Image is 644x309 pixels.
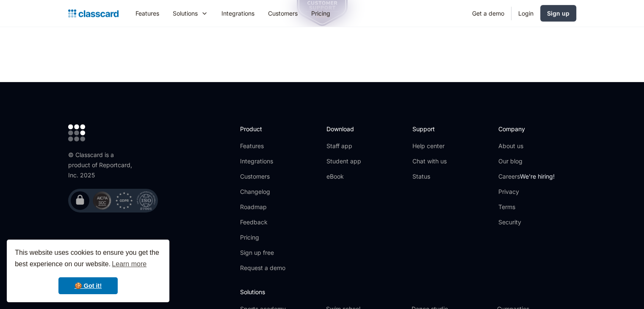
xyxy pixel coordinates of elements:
[412,157,447,166] a: Chat with us
[540,5,576,22] a: Sign up
[326,157,361,166] a: Student app
[261,4,304,23] a: Customers
[129,4,166,23] a: Features
[68,8,119,19] a: home
[412,142,447,150] a: Help center
[240,287,576,296] h2: Solutions
[498,218,555,226] a: Security
[498,172,555,181] a: CareersWe're hiring!
[498,142,555,150] a: About us
[240,188,285,196] a: Changelog
[173,9,198,18] div: Solutions
[240,218,285,226] a: Feedback
[240,124,285,133] h2: Product
[240,142,285,150] a: Features
[498,203,555,211] a: Terms
[326,172,361,181] a: eBook
[304,4,337,23] a: Pricing
[412,172,447,181] a: Status
[240,203,285,211] a: Roadmap
[498,124,555,133] h2: Company
[240,233,285,242] a: Pricing
[520,173,555,180] span: We're hiring!
[326,124,361,133] h2: Download
[547,9,569,18] div: Sign up
[240,172,285,181] a: Customers
[498,157,555,166] a: Our blog
[240,248,285,257] a: Sign up free
[58,277,118,294] a: dismiss cookie message
[498,188,555,196] a: Privacy
[326,142,361,150] a: Staff app
[7,240,169,302] div: cookieconsent
[511,4,540,23] a: Login
[15,248,161,270] span: This website uses cookies to ensure you get the best experience on our website.
[111,258,148,270] a: learn more about cookies
[465,4,511,23] a: Get a demo
[215,4,261,23] a: Integrations
[68,150,136,180] div: © Classcard is a product of Reportcard, Inc. 2025
[240,157,285,166] a: Integrations
[412,124,447,133] h2: Support
[166,4,215,23] div: Solutions
[240,264,285,272] a: Request a demo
